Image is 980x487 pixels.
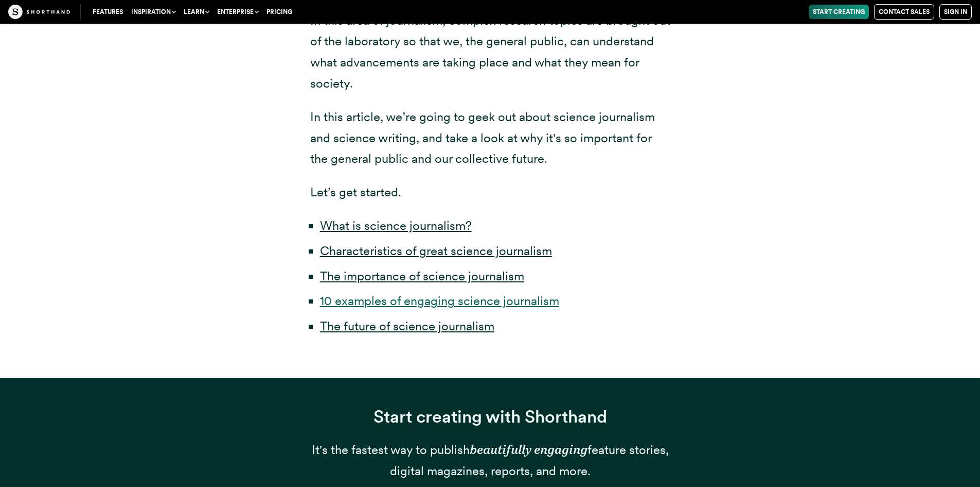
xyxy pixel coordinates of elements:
[213,5,262,19] button: Enterprise
[320,318,494,333] a: The future of science journalism
[180,5,213,19] button: Learn
[8,5,70,19] img: The Craft
[939,4,972,20] a: Sign in
[310,440,670,482] p: It's the fastest way to publish feature stories, digital magazines, reports, and more.
[310,182,670,203] p: Let’s get started.
[809,5,869,19] a: Start Creating
[320,293,559,308] a: 10 examples of engaging science journalism
[310,10,670,94] p: In this area of journalism, complex research topics are brought out of the laboratory so that we,...
[127,5,180,19] button: Inspiration
[262,5,296,19] a: Pricing
[874,4,934,20] a: Contact Sales
[310,107,670,170] p: In this article, we’re going to geek out about science journalism and science writing, and take a...
[320,268,524,283] a: The importance of science journalism
[320,243,552,258] a: Characteristics of great science journalism
[310,406,670,427] h3: Start creating with Shorthand
[88,5,127,19] a: Features
[320,218,472,233] a: What is science journalism?
[470,442,587,457] em: beautifully engaging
